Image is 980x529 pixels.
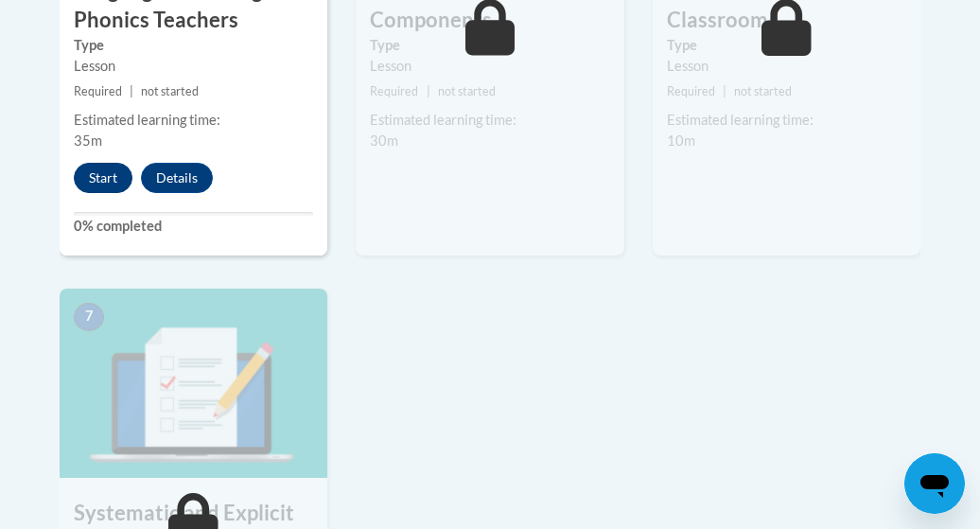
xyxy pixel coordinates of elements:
div: Lesson [74,56,313,77]
span: 35m [74,132,102,149]
div: Lesson [370,56,609,77]
span: Required [370,84,418,98]
button: Start [74,163,132,193]
label: Type [667,35,906,56]
span: Required [74,84,122,98]
span: 30m [370,132,398,149]
div: Estimated learning time: [667,110,906,131]
span: not started [438,84,496,98]
label: Type [74,35,313,56]
div: Estimated learning time: [74,110,313,131]
div: Estimated learning time: [370,110,609,131]
span: not started [141,84,199,98]
span: 10m [667,132,695,149]
div: Lesson [667,56,906,77]
span: | [427,84,430,98]
span: | [130,84,133,98]
label: Type [370,35,609,56]
button: Details [141,163,213,193]
label: 0% completed [74,216,313,237]
iframe: Button to launch messaging window [904,453,965,514]
span: not started [734,84,792,98]
span: Required [667,84,715,98]
span: 7 [74,303,104,331]
span: | [723,84,726,98]
img: Course Image [60,289,327,478]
